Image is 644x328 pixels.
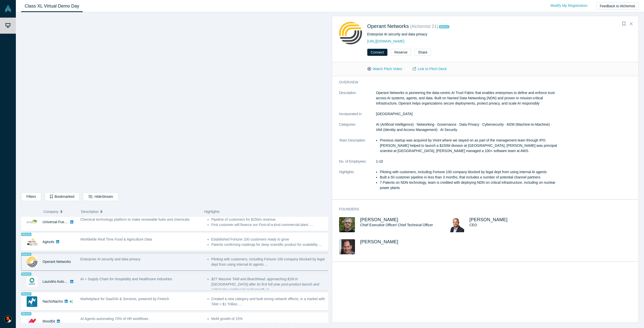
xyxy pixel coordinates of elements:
small: ( Alchemist 21 ) [410,24,438,29]
span: Chief Executive Officer/ Chief Technical Officer [360,223,433,227]
span: Alumni [21,292,31,296]
img: Universal Fuel Technologies's Logo [27,217,37,227]
a: Laundris Autonomous Inventory Management [43,279,114,284]
a: Link to Pitch Deck [408,65,452,73]
a: Class XL Virtual Demo Day [21,0,83,12]
span: AI Agents automating 70% of HR workflows [80,317,148,321]
img: Operant Networks's Logo [339,22,362,44]
button: HideStream [83,192,118,201]
a: [PERSON_NAME] [469,217,508,222]
span: Description [81,206,99,217]
img: Laundris Autonomous Inventory Management's Logo [27,276,37,287]
dt: Team Description [339,138,376,159]
img: Dave Bass's Profile Image [339,239,355,254]
li: Patents confirming roadmap for deep scientific product for scalability ... [211,242,329,247]
li: Piloting with customers, including Fortune 100 company blocked by legal dept from using internal ... [380,169,558,175]
h3: overview [339,80,551,85]
a: Moodbit [43,319,55,323]
span: Alumni [21,253,31,256]
button: Feedback to Alchemist [596,3,639,10]
span: Alumni [439,25,449,28]
li: Built a 50 customer pipeline in less than 3 months, that includes a number of potential channel p... [380,175,558,180]
li: First customer will finance our First-of-a-kind commercial plant. ... [211,222,329,227]
span: Highlights [204,210,220,214]
span: Alumni [21,272,31,276]
li: Established Fortune 100 customers ready to grow [211,237,329,242]
dd: 1-10 [376,159,558,164]
img: Operant Networks's Logo [27,257,37,267]
button: Bookmarked [45,192,79,201]
h3: Founders [339,207,551,212]
span: Marketplace for SaaS/AI & Services, powered by Fintech [80,297,169,301]
button: Connect [367,49,387,56]
button: Company [44,206,76,217]
span: CEO [469,223,477,227]
dt: Highlights [339,169,376,196]
li: MoM growth of 15% [211,316,329,321]
a: Operant Networks [43,260,71,264]
button: Close [627,20,635,28]
img: Randy King's Profile Image [339,217,355,232]
span: Worldwide Real Time Food & Agriculture Data [80,237,152,241]
button: Filters [21,192,41,201]
em: $2T Massive TAM and Beachhead. approaching $1M in [GEOGRAPHIC_DATA] after its first full year pos... [211,277,319,292]
li: 7 Patents on NDN technology, team is credited with deploying NDN on critical infrastructure, incl... [380,180,558,191]
a: [URL][DOMAIN_NAME] [367,39,405,43]
li: Piloting with customers, including Fortune 100 company blocked by legal dept from using internal ... [211,257,329,267]
img: Moodbit's Logo [27,316,37,327]
button: Watch Pitch Video [362,65,408,73]
dt: No. of Employees [339,159,376,169]
button: Share [415,49,431,56]
img: Alchemist Vault Logo [5,5,12,12]
span: Company [44,206,59,217]
img: Deepak Goel's Account [5,316,12,323]
span: Alumni [21,312,31,315]
button: Bookmark [620,20,627,27]
li: Working with Fortune 500 companies and 200 SMbusiness. ... [211,321,329,327]
dt: Categories [339,122,376,138]
a: NachoNacho [43,299,63,303]
img: NachoNacho's Logo [27,296,37,307]
a: Modify My Registration [545,1,593,10]
a: Operant Networks [367,23,409,29]
a: Agtools [43,240,54,244]
span: AI (Artificial Intelligence) · Networking · Governance · Data Privacy · Cybersecurity · M2M (Mach... [376,122,552,132]
p: Operant Networks is pioneering the data-centric AI Trust Fabric that enables enterprises to defin... [376,90,558,106]
dt: Description [339,90,376,111]
dd: [GEOGRAPHIC_DATA] [376,111,558,117]
img: Keith Rose's Profile Image [448,217,464,232]
a: [PERSON_NAME] [360,239,398,244]
img: Agtools's Logo [27,237,37,247]
li: Previous startup was acquired by Vivint where we stayed on as part of the management team through... [380,138,558,154]
div: Enterprise AI security and data privacy [367,32,535,37]
li: Pipeline of customers for $250m revenue. [211,217,329,222]
li: Created a new category and built strong network effects, in a market with TAM > $1 Trillion ... [211,296,329,307]
svg: dsa ai sparkles [69,300,73,303]
span: AI + Supply Chain for Hospitality and Healthcare Industries [80,277,172,281]
span: Enterprise AI security and data privacy [80,257,141,261]
span: Chemical technology platform to make renewable fuels and chemicals [80,217,189,221]
button: Description [81,206,199,217]
a: [PERSON_NAME] [360,217,398,222]
span: Alumni [21,233,31,236]
button: Reserve [391,49,411,56]
dt: Incorporated in [339,111,376,122]
a: Universal Fuel Technologies [43,220,87,224]
iframe: Alchemist Class XL Demo Day: Vault [21,16,328,189]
